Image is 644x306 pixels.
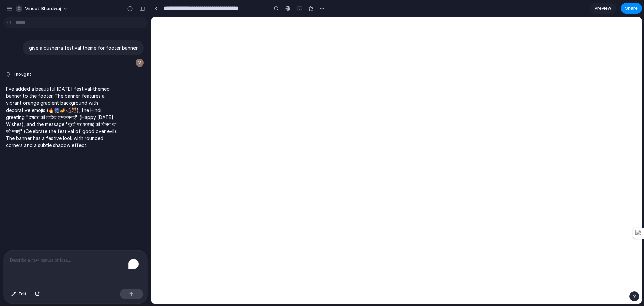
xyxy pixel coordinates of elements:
[29,44,138,51] p: give a dusherra festival theme for footer banner
[595,5,611,12] span: Preview
[4,250,147,286] div: To enrich screen reader interactions, please activate Accessibility in Grammarly extension settings
[6,85,118,149] p: I've added a beautiful [DATE] festival-themed banner to the footer. The banner features a vibrant...
[625,5,638,12] span: Share
[19,291,27,297] span: Edit
[621,3,642,14] button: Share
[25,5,61,12] span: vineet-bhardwaj
[151,17,642,304] iframe: To enrich screen reader interactions, please activate Accessibility in Grammarly extension settings
[590,3,616,14] a: Preview
[13,3,71,14] button: vineet-bhardwaj
[8,289,30,299] button: Edit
